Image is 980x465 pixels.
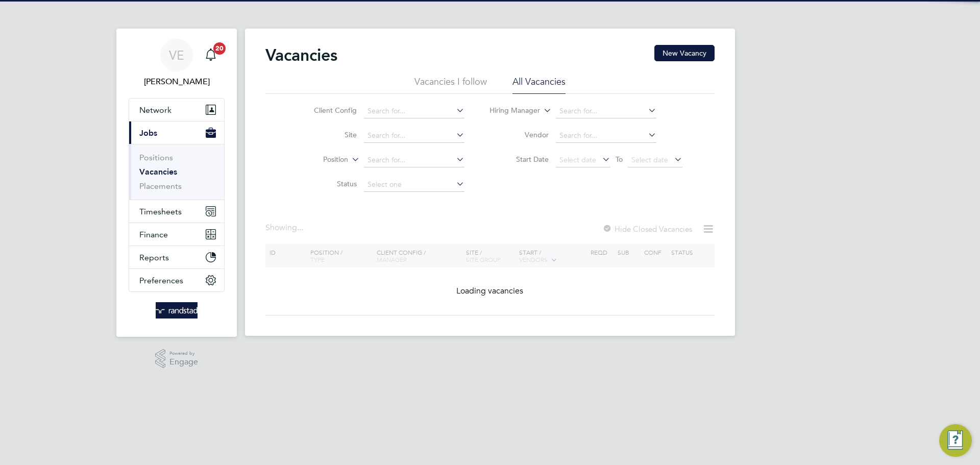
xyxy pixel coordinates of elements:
[129,223,224,246] button: Finance
[364,129,464,143] input: Search for...
[298,130,357,139] label: Site
[129,121,224,144] button: Jobs
[169,349,198,358] span: Powered by
[129,99,224,121] button: Network
[298,179,357,188] label: Status
[129,246,224,268] button: Reports
[139,128,157,138] span: Jobs
[939,424,972,457] button: Engage Resource Center
[169,48,184,62] span: VE
[139,181,182,191] a: Placements
[298,106,357,115] label: Client Config
[139,207,182,216] span: Timesheets
[265,223,305,233] div: Showing
[129,144,224,200] div: Jobs
[481,106,540,116] label: Hiring Manager
[116,29,237,337] nav: Main navigation
[139,230,168,239] span: Finance
[654,45,715,61] button: New Vacancy
[602,224,692,234] label: Hide Closed Vacancies
[512,76,566,94] li: All Vacancies
[139,105,171,115] span: Network
[139,276,183,285] span: Preferences
[414,76,487,94] li: Vacancies I follow
[364,178,464,192] input: Select one
[129,200,224,223] button: Timesheets
[556,129,656,143] input: Search for...
[169,358,198,366] span: Engage
[490,155,549,164] label: Start Date
[129,76,225,88] span: Vicky Egan
[129,302,225,319] a: Go to home page
[364,104,464,118] input: Search for...
[490,130,549,139] label: Vendor
[289,155,348,165] label: Position
[213,42,226,55] span: 20
[364,153,464,167] input: Search for...
[155,349,199,369] a: Powered byEngage
[559,155,596,164] span: Select date
[129,39,225,88] a: VE[PERSON_NAME]
[139,167,177,177] a: Vacancies
[139,253,169,262] span: Reports
[139,153,173,162] a: Positions
[201,39,221,71] a: 20
[612,153,626,166] span: To
[297,223,303,233] span: ...
[556,104,656,118] input: Search for...
[156,302,198,319] img: randstad-logo-retina.png
[129,269,224,291] button: Preferences
[631,155,668,164] span: Select date
[265,45,337,65] h2: Vacancies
